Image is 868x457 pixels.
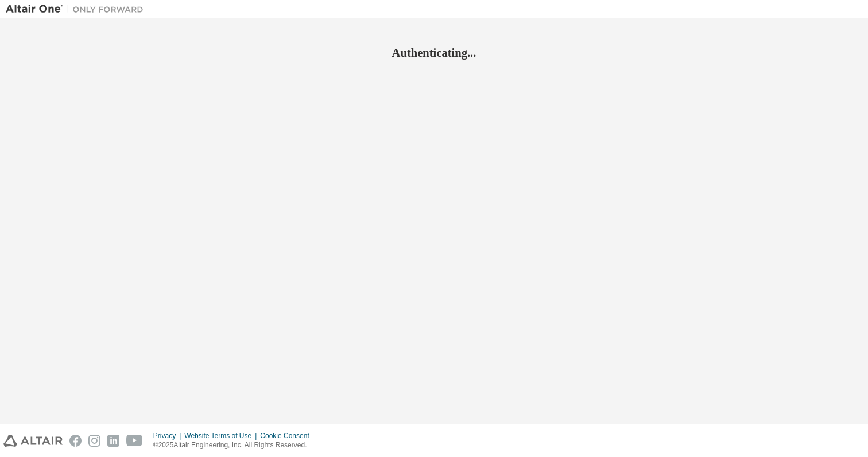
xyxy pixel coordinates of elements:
[6,3,149,15] img: Altair One
[260,431,316,440] div: Cookie Consent
[107,435,119,447] img: linkedin.svg
[3,435,63,447] img: altair_logo.svg
[153,440,316,450] p: © 2025 Altair Engineering, Inc. All Rights Reserved.
[69,435,82,447] img: facebook.svg
[88,435,100,447] img: instagram.svg
[184,431,260,440] div: Website Terms of Use
[153,431,184,440] div: Privacy
[126,435,143,447] img: youtube.svg
[6,45,862,60] h2: Authenticating...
